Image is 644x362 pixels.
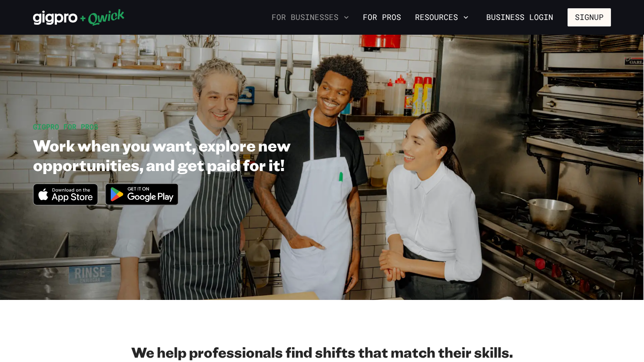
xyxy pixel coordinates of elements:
[33,198,98,207] a: Download on the App Store
[479,8,561,26] a: Business Login
[100,178,184,211] img: Get it on Google Play
[568,8,611,26] button: Signup
[268,10,352,25] button: For Businesses
[359,10,405,25] a: For Pros
[33,135,380,174] h1: Work when you want, explore new opportunities, and get paid for it!
[33,122,98,131] span: GIGPRO FOR PROS
[412,10,472,25] button: Resources
[33,343,611,361] h2: We help professionals find shifts that match their skills.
